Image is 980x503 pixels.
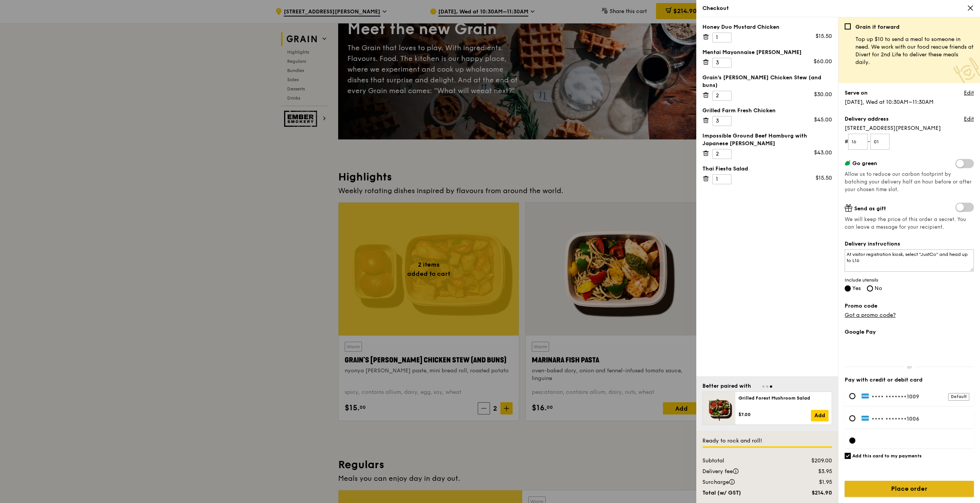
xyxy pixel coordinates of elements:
span: No [875,285,882,292]
span: Go green [852,160,877,167]
div: $214.90 [790,489,837,497]
input: Floor [848,134,868,150]
a: Got a promo code? [845,312,896,318]
label: •1009 [862,393,969,400]
label: Promo code [845,302,974,310]
h6: Add this card to my payments [852,453,922,459]
div: Surcharge [698,478,790,486]
img: Payment by AMEX [862,393,870,398]
div: Subtotal [698,457,790,465]
span: Send as gift [854,205,886,212]
div: Delivery fee [698,468,790,475]
a: Add [811,410,829,421]
a: Edit [964,89,974,97]
div: $7.00 [738,411,811,418]
span: [DATE], Wed at 10:30AM–11:30AM [845,99,934,105]
input: Place order [845,481,974,497]
label: Pay with credit or debit card [845,376,974,384]
span: We will keep the price of this order a secret. You can leave a message for your recipient. [845,216,974,231]
div: Ready to rock and roll! [702,437,832,445]
span: •••• •••••• [871,393,904,400]
input: No [867,285,873,292]
span: Yes [852,285,861,292]
div: Honey Duo Mustard Chicken [702,23,832,31]
div: Default [948,393,969,401]
label: Google Pay [845,328,974,336]
div: $1.95 [790,478,837,486]
div: Grain's [PERSON_NAME] Chicken Stew (and buns) [702,74,832,89]
div: $15.50 [816,33,832,40]
label: •1006 [862,415,969,422]
label: Serve on [845,89,868,97]
div: Grilled Forest Mushroom Salad [738,395,829,401]
div: $209.00 [790,457,837,465]
span: Allow us to reduce our carbon footprint by batching your delivery half an hour before or after yo... [845,171,972,193]
div: $60.00 [814,58,832,66]
label: Delivery address [845,115,889,123]
iframe: Secure payment button frame [845,341,974,357]
p: Top up $10 to send a meal to someone in need. We work with our food rescue friends at Divert for ... [855,36,974,66]
input: Yes [845,285,851,292]
div: Impossible Ground Beef Hamburg with Japanese [PERSON_NAME] [702,132,832,147]
div: $3.95 [790,468,837,475]
span: Include utensils [845,277,974,283]
div: Better paired with [702,382,751,390]
iframe: Secure card payment input frame [862,437,969,444]
div: $30.00 [814,91,832,98]
div: Mentai Mayonnaise [PERSON_NAME] [702,49,832,56]
img: Payment by AMEX [862,415,870,421]
img: Meal donation [953,57,980,85]
input: Add this card to my payments [845,453,851,459]
span: Go to slide 2 [766,385,768,388]
div: Total (w/ GST) [698,489,790,497]
div: $45.00 [814,116,832,124]
div: Grilled Farm Fresh Chicken [702,107,832,115]
b: Grain it forward [855,24,899,30]
span: •••• •••••• [871,416,904,422]
span: Go to slide 3 [770,385,772,388]
div: $15.50 [816,174,832,182]
span: [STREET_ADDRESS][PERSON_NAME] [845,125,974,132]
div: Checkout [702,5,974,12]
input: Unit [870,134,890,150]
a: Edit [964,115,974,123]
div: $43.00 [814,149,832,157]
form: # - [845,134,974,150]
label: Delivery instructions [845,240,974,248]
span: Go to slide 1 [762,385,765,388]
div: Thai Fiesta Salad [702,165,832,173]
